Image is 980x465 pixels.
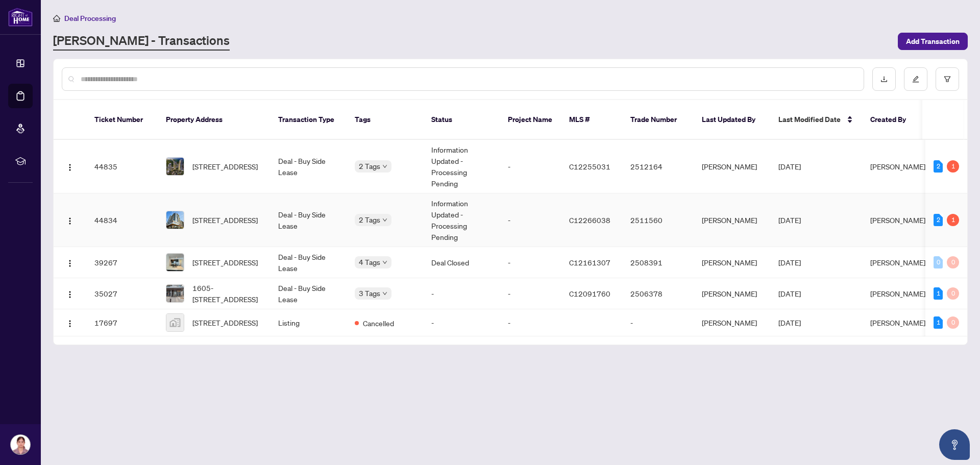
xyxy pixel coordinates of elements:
th: Ticket Number [86,100,158,140]
span: [DATE] [778,318,801,327]
td: 44834 [86,193,158,247]
div: 0 [947,287,959,300]
img: Logo [66,290,74,299]
span: down [382,217,387,223]
td: - [622,309,694,336]
img: thumbnail-img [166,254,184,271]
div: 1 [947,160,959,173]
td: [PERSON_NAME] [694,193,770,247]
button: edit [904,67,927,91]
button: Logo [62,158,78,175]
th: MLS # [561,100,622,140]
td: 35027 [86,278,158,309]
div: 1 [947,214,959,226]
td: - [500,247,561,278]
span: home [53,15,60,22]
td: [PERSON_NAME] [694,278,770,309]
span: filter [944,76,951,83]
td: Information Updated - Processing Pending [423,140,500,193]
td: - [500,309,561,336]
img: thumbnail-img [166,211,184,229]
span: Last Modified Date [778,114,841,125]
span: 2 Tags [359,160,380,172]
button: Logo [62,212,78,228]
img: thumbnail-img [166,314,184,331]
span: C12255031 [569,162,610,171]
span: [PERSON_NAME] [870,215,925,225]
span: [PERSON_NAME] [870,162,925,171]
span: [PERSON_NAME] [870,289,925,298]
span: [PERSON_NAME] [870,318,925,327]
a: [PERSON_NAME] - Transactions [53,32,230,51]
span: Deal Processing [64,14,116,23]
span: C12091760 [569,289,610,298]
button: Logo [62,314,78,331]
td: 2511560 [622,193,694,247]
th: Last Updated By [694,100,770,140]
td: - [423,309,500,336]
span: [STREET_ADDRESS] [192,317,258,328]
td: Deal Closed [423,247,500,278]
td: 2506378 [622,278,694,309]
img: logo [8,8,33,27]
span: C12266038 [569,215,610,225]
th: Created By [862,100,923,140]
span: 4 Tags [359,256,380,268]
span: down [382,164,387,169]
td: - [423,278,500,309]
img: Logo [66,217,74,225]
th: Project Name [500,100,561,140]
td: Deal - Buy Side Lease [270,193,347,247]
span: down [382,260,387,265]
td: Deal - Buy Side Lease [270,247,347,278]
img: Logo [66,163,74,172]
img: thumbnail-img [166,158,184,175]
td: 44835 [86,140,158,193]
td: 39267 [86,247,158,278]
span: 2 Tags [359,214,380,226]
span: down [382,291,387,296]
span: [DATE] [778,215,801,225]
img: Profile Icon [11,435,30,454]
th: Property Address [158,100,270,140]
th: Tags [347,100,423,140]
th: Trade Number [622,100,694,140]
th: Last Modified Date [770,100,862,140]
td: - [500,278,561,309]
img: Logo [66,320,74,328]
td: [PERSON_NAME] [694,140,770,193]
td: - [500,140,561,193]
td: 2512164 [622,140,694,193]
td: - [500,193,561,247]
span: Add Transaction [906,33,960,50]
td: [PERSON_NAME] [694,309,770,336]
button: Logo [62,285,78,302]
div: 2 [934,214,943,226]
span: [STREET_ADDRESS] [192,214,258,226]
span: C12161307 [569,258,610,267]
td: Deal - Buy Side Lease [270,140,347,193]
div: 1 [934,287,943,300]
div: 1 [934,316,943,329]
button: Add Transaction [898,33,968,50]
div: 2 [934,160,943,173]
td: [PERSON_NAME] [694,247,770,278]
th: Status [423,100,500,140]
div: 0 [947,316,959,329]
div: 0 [934,256,943,268]
span: [DATE] [778,258,801,267]
span: 1605-[STREET_ADDRESS] [192,282,262,305]
td: Deal - Buy Side Lease [270,278,347,309]
button: Open asap [939,429,970,460]
td: Listing [270,309,347,336]
span: edit [912,76,919,83]
button: download [872,67,896,91]
span: [DATE] [778,162,801,171]
img: Logo [66,259,74,267]
td: 2508391 [622,247,694,278]
span: [STREET_ADDRESS] [192,257,258,268]
td: Information Updated - Processing Pending [423,193,500,247]
span: download [880,76,888,83]
button: filter [936,67,959,91]
div: 0 [947,256,959,268]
